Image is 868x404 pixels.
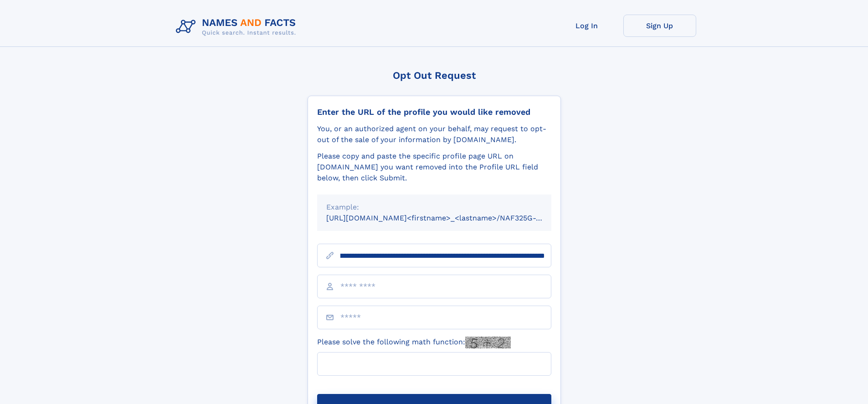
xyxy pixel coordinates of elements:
[317,107,551,117] div: Enter the URL of the profile you would like removed
[317,337,511,348] label: Please solve the following math function:
[326,214,569,222] small: [URL][DOMAIN_NAME]<firstname>_<lastname>/NAF325G-xxxxxxxx
[623,15,696,37] a: Sign Up
[550,15,623,37] a: Log In
[317,123,551,145] div: You, or an authorized agent on your behalf, may request to opt-out of the sale of your informatio...
[308,70,561,81] div: Opt Out Request
[317,151,551,184] div: Please copy and paste the specific profile page URL on [DOMAIN_NAME] you want removed into the Pr...
[172,15,303,39] img: Logo Names and Facts
[326,202,542,213] div: Example:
